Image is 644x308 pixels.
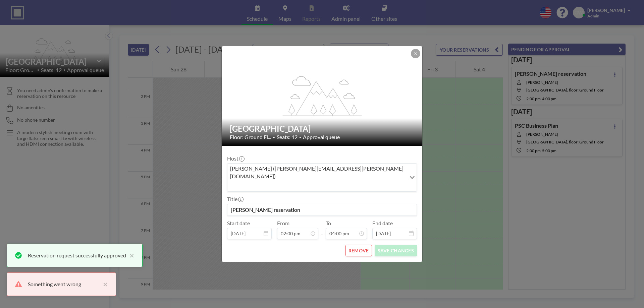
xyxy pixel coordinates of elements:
button: REMOVE [345,245,372,256]
button: close [100,280,108,288]
span: Approval queue [303,134,340,140]
button: close [126,251,134,259]
span: Seats: 12 [277,134,298,140]
button: SAVE CHANGES [375,245,417,256]
label: Title [227,196,243,202]
label: Host [227,155,244,162]
label: End date [372,220,393,227]
span: • [273,135,275,140]
input: (No title) [227,204,417,215]
label: Start date [227,220,250,227]
g: flex-grow: 1.2; [283,75,362,116]
span: [PERSON_NAME] ([PERSON_NAME][EMAIL_ADDRESS][PERSON_NAME][DOMAIN_NAME]) [229,165,405,180]
div: Search for option [227,164,417,191]
div: Reservation request successfully approved [28,251,126,259]
span: Floor: Ground Fl... [230,134,271,140]
label: To [326,220,331,227]
h2: [GEOGRAPHIC_DATA] [230,124,415,134]
input: Search for option [228,181,406,190]
label: From [277,220,289,227]
div: Something went wrong [28,280,100,288]
span: - [321,222,323,237]
span: • [299,135,301,139]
